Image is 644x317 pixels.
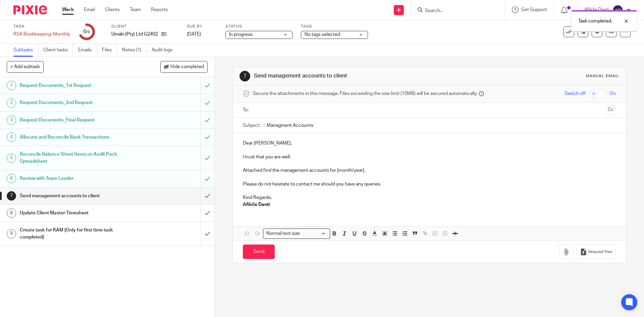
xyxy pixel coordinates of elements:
[577,244,615,259] button: Request files
[62,6,74,13] a: Work
[20,149,136,166] h1: Reconcile Balance Sheet Items on Audit Pack Spreadsheet
[254,72,444,80] h1: Send management accounts to client
[586,73,619,79] div: Manual email
[130,6,141,13] a: Team
[20,225,136,242] h1: Create task for KAM [Only for first time task completed]
[243,140,615,147] p: Dear [PERSON_NAME],
[13,44,38,57] a: Subtasks
[20,208,136,218] h1: Update Client Master Timesheet
[20,191,136,201] h1: Send management accounts to client
[84,6,95,13] a: Email
[13,5,47,14] img: Pixie
[243,107,250,113] label: To:
[243,122,260,129] label: Subject:
[243,181,615,188] p: Please do not hesitate to contact me should you have any queries.
[7,61,44,72] button: + Add subtask
[7,115,16,125] div: 3
[243,202,270,207] strong: Afikile Danti
[105,6,120,13] a: Clients
[588,249,612,255] span: Request files
[243,245,275,259] input: Send
[13,31,70,38] div: RSA Bookkeeping: Monthly
[83,28,90,36] div: 6
[7,229,16,239] div: 9
[243,194,615,201] p: Kind Regards,
[7,153,16,163] div: 5
[265,230,301,237] span: Normal text size
[170,64,204,70] span: Hide completed
[578,18,612,24] p: Task completed.
[609,90,616,97] span: On
[122,44,147,57] a: Notes (1)
[225,24,292,29] label: Status
[243,154,615,160] p: I trust that you are well.
[7,133,16,142] div: 4
[151,6,168,13] a: Reports
[111,24,178,29] label: Client
[43,44,73,57] a: Client tasks
[305,32,340,37] span: No tags selected
[565,90,586,97] span: Switch off
[187,32,201,37] span: [DATE]
[302,230,326,237] input: Search for option
[160,61,208,72] button: Hide completed
[7,81,16,90] div: 1
[229,32,253,37] span: In progress
[7,208,16,218] div: 8
[7,98,16,108] div: 2
[239,71,250,82] div: 7
[152,44,177,57] a: Audit logs
[20,132,136,142] h1: Allocate and Reconcile Bank Transactions
[301,24,368,29] label: Tags
[253,90,477,97] span: Secure the attachments in this message. Files exceeding the size limit (10MB) will be secured aut...
[606,105,616,115] button: Cc
[20,115,136,125] h1: Request Documents_Final Request
[612,5,623,15] img: svg%3E
[187,24,217,29] label: Due by
[13,24,70,29] label: Task
[86,30,90,34] small: /9
[263,228,330,239] div: Search for option
[78,44,97,57] a: Emails
[20,173,136,183] h1: Review with Team Leader
[7,174,16,183] div: 6
[20,98,136,108] h1: Request Documents_2nd Request
[102,44,117,57] a: Files
[20,81,136,91] h1: Request Documents_1st Request
[7,191,16,201] div: 7
[111,31,158,38] p: Umaki (Pty) Ltd G2402
[243,167,615,174] p: Attached find the management accounts for [month/year].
